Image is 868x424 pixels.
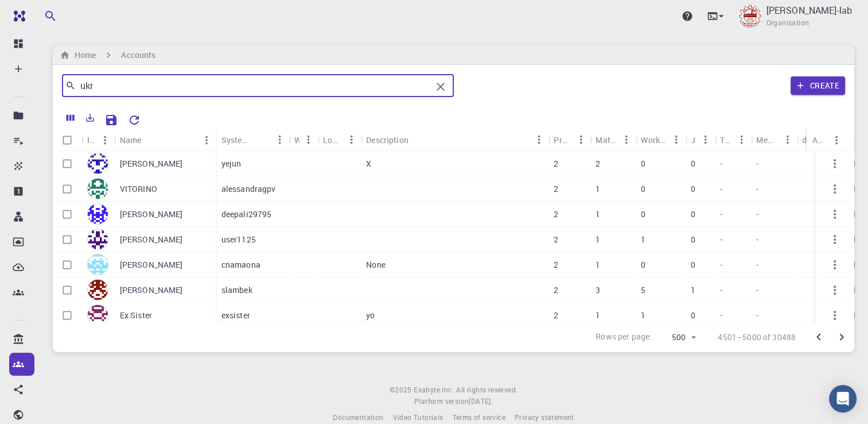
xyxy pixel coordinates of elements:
div: Name [120,129,142,151]
h6: Home [70,49,96,61]
div: Description [366,129,408,151]
button: Create [791,76,845,95]
div: System Name [221,129,252,151]
p: user1125 [221,234,256,245]
p: 1 [641,310,645,321]
div: Jobs [691,129,696,151]
p: [PERSON_NAME] [120,234,183,245]
span: Terms of service [452,413,505,422]
button: Menu [617,130,635,149]
p: 2 [554,310,558,321]
p: - [720,234,722,245]
span: [DATE] . [469,396,493,406]
p: alessandragpv [221,183,276,195]
button: Menu [778,130,796,149]
p: - [756,209,758,220]
p: 0 [641,259,645,271]
p: 2 [554,158,558,169]
p: - [756,234,758,245]
button: Menu [530,130,548,149]
img: avatar [87,304,108,326]
p: 2 [554,209,558,220]
button: Clear [431,78,450,96]
p: 0 [691,310,695,321]
h6: Accounts [121,49,155,61]
p: - [720,183,722,195]
p: 1 [595,234,600,245]
div: Members [750,129,796,151]
img: logo [9,10,25,22]
div: System Name [216,129,289,151]
p: 0 [641,158,645,169]
p: - [756,183,758,195]
p: - [720,259,722,271]
p: cnamaona [221,259,260,271]
span: Exabyte Inc. [414,385,454,394]
p: yo [366,310,375,321]
button: Sort [252,130,270,149]
p: - [720,158,722,169]
p: 2 [554,234,558,245]
button: Menu [667,130,685,149]
div: Workflows [641,129,667,151]
span: Organisation [766,17,809,29]
span: Documentation [333,413,383,422]
img: avatar [87,229,108,250]
p: - [756,310,758,321]
button: Go to next page [830,326,853,349]
span: Support [23,8,64,18]
div: Name [114,129,216,151]
p: 2 [554,284,558,296]
button: Menu [827,131,846,149]
img: avatar [87,279,108,300]
p: X [366,158,371,169]
img: avatar [87,254,108,275]
span: Privacy statement [515,413,574,422]
div: Teams [714,129,750,151]
div: Actions [812,129,827,151]
p: 1 [691,284,695,296]
button: Sort [141,131,159,149]
div: Teams [720,129,732,151]
p: - [756,284,758,296]
span: Platform version [414,396,469,407]
p: 4501–5000 of 30488 [718,332,796,343]
p: 0 [691,234,695,245]
div: Open Intercom Messenger [829,385,857,413]
p: 2 [554,183,558,195]
p: 0 [691,209,695,220]
p: 2 [595,158,600,169]
img: avatar [87,153,108,174]
div: Icon [81,129,114,151]
button: Menu [571,130,590,149]
div: Members [756,129,778,151]
div: Workflows [635,129,685,151]
p: [PERSON_NAME] [120,209,183,220]
div: Icon [87,129,96,151]
a: Privacy statement [515,412,574,423]
p: 2 [554,259,558,271]
nav: breadcrumb [57,49,158,61]
img: avatar [87,178,108,199]
div: Description [360,129,548,151]
a: Terms of service [452,412,505,423]
div: 500 [656,329,699,346]
p: 1 [641,234,645,245]
span: © 2025 [390,384,414,396]
button: Columns [61,109,80,127]
button: Menu [732,130,750,149]
p: yejun [221,158,242,169]
p: 3 [595,284,600,296]
p: None [366,259,386,271]
a: Exabyte Inc. [414,384,454,396]
div: Location [323,129,342,151]
img: Jayavel-lab [738,5,761,28]
button: Export [80,109,100,127]
div: Materials [595,129,617,151]
p: 0 [691,259,695,271]
p: - [756,259,758,271]
img: avatar [87,203,108,225]
p: 1 [595,310,600,321]
p: Ex Sister [120,310,152,321]
div: Location [317,129,360,151]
